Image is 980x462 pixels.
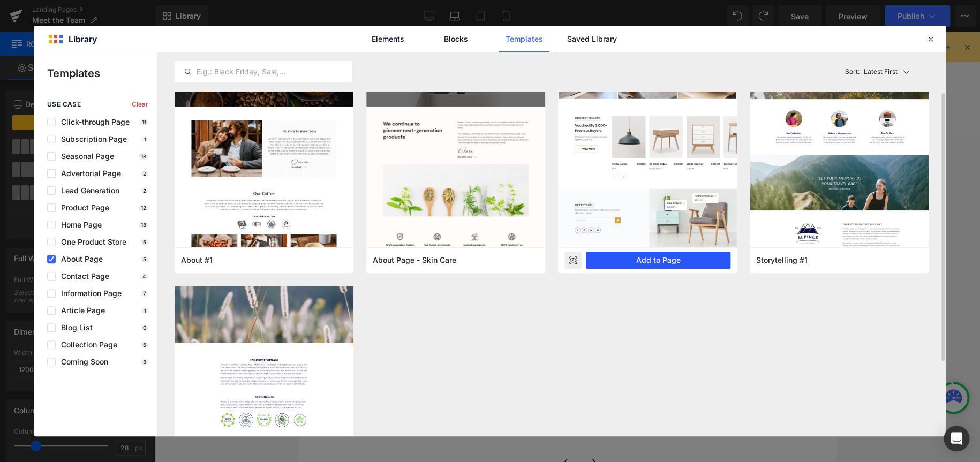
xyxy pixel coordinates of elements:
a: Open cart [512,36,522,49]
h1: [PERSON_NAME] BSc (Hons) [15,182,523,196]
img: 61f67676-ea06-4e86-a670-71e67930fe4d.jpeg [750,32,929,274]
span: Article Page [56,306,105,315]
p: 5 [141,256,148,262]
span: NUND VYAS BSc (Hons) MCOptom [187,426,351,440]
a: Elements [363,26,413,52]
p: 18 [139,222,148,228]
p: Outside of work, she enjoys travelling and drawing, interests that reflect her curiosity and crea... [15,277,523,288]
a: Blocks [431,26,481,52]
span: [PERSON_NAME] BSc (Hons) [201,310,338,323]
img: Chakshu London [233,32,308,52]
span: Collection Page [56,340,117,349]
span: Seasonal Page [56,152,114,161]
button: Open navigation [16,38,29,47]
h1: Optometrist & Co-Founder [15,196,523,209]
span: One Product Store [56,238,126,246]
a: Saved Library [567,26,617,52]
p: 5 [141,342,148,348]
p: Maya co-founded [PERSON_NAME] London to bring together clinical excellence and boutique eyewear. ... [15,221,523,243]
span: Home Page [56,221,102,229]
p: 7 [141,290,148,297]
span: Information Page [56,289,122,298]
span: Clear [132,101,148,108]
p: 3 [141,359,148,365]
span: Storytelling #1 [756,255,808,265]
p: 1 [142,307,148,314]
span: About Page - Skin Care [373,255,456,265]
div: Preview [564,252,582,269]
h1: The [PERSON_NAME] London Team [8,118,530,142]
h1: Optometrist & Co-Founder [8,324,530,337]
p: [PERSON_NAME] is known for her perfectionist nature, where small details matter. Methodical in bo... [8,337,530,382]
span: Blog List [56,323,93,332]
p: 5 [141,239,148,245]
div: Open Intercom Messenger [944,426,969,451]
p: Now primarily in an administrative role, [PERSON_NAME] supports the practice behind the scenes, t... [15,243,523,277]
span: About Page [56,255,103,263]
p: 4 [140,273,148,279]
p: 1 [142,136,148,142]
button: Add to Page [586,252,730,269]
p: She has also run the London Marathon in support of Vision Care for Homeless People, a charity [PE... [8,382,530,404]
p: 12 [139,205,148,211]
span: Product Page [56,203,109,212]
strong: [MEDICAL_DATA] control in children [337,232,474,242]
span: About #1 [181,255,213,265]
button: Latest FirstSort:Latest First [841,61,929,82]
p: Expert care with a personal touch - meet the team at [GEOGRAPHIC_DATA] London Opticians [8,153,530,166]
span: Sort: [845,68,860,75]
span: use case [47,101,81,108]
p: 18 [139,153,148,160]
span: Subscription Page [56,135,127,143]
input: E.g.: Black Friday, Sale,... [175,65,351,78]
span: Advertorial Page [56,169,121,178]
p: 0 [141,324,148,331]
p: Latest First [864,67,898,77]
p: 2 [141,187,148,194]
a: Templates [499,26,549,52]
span: Lead Generation [56,186,119,195]
a: Contact us 📞 [PHONE_NUMBER] ✉️ [EMAIL_ADDRESS][PERSON_NAME][DOMAIN_NAME] [112,7,426,15]
span: Contact Page [56,272,109,281]
p: 2 [141,170,148,177]
p: Templates [47,65,157,81]
span: Coming Soon [56,358,108,366]
p: 11 [140,119,148,125]
span: Click-through Page [56,118,130,126]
